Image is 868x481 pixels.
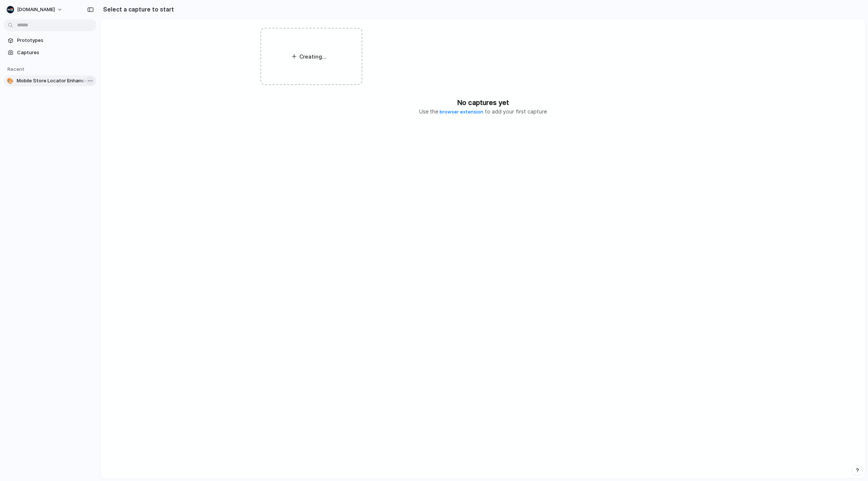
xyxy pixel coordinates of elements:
[4,75,96,86] a: 🎨Mobile Store Locator Enhancement
[299,53,331,60] div: Creating...
[260,28,362,85] div: Create new prototype
[419,108,547,116] p: Use the to add your first capture
[4,4,66,16] button: [DOMAIN_NAME]
[100,5,174,14] h2: Select a capture to start
[17,77,93,85] span: Mobile Store Locator Enhancement
[17,6,55,13] span: [DOMAIN_NAME]
[440,109,483,115] a: browser extension
[4,35,96,46] a: Prototypes
[17,37,93,44] span: Prototypes
[7,66,24,72] span: Recent
[7,77,14,85] div: 🎨
[4,47,96,58] a: Captures
[17,49,93,56] span: Captures
[457,98,509,108] h2: No captures yet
